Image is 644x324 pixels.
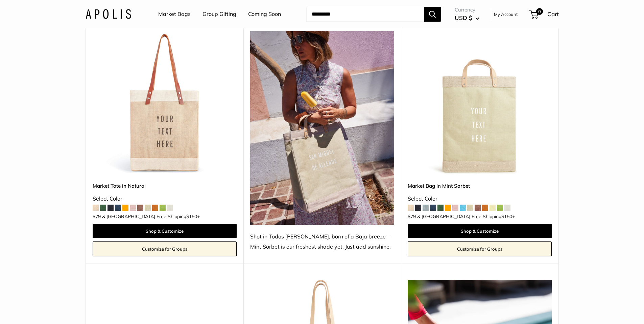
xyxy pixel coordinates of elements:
[158,9,191,19] a: Market Bags
[501,213,512,219] span: $150
[186,213,197,219] span: $150
[408,182,552,190] a: Market Bag in Mint Sorbet
[408,241,552,256] a: Customize for Groups
[93,224,237,238] a: Shop & Customize
[93,213,101,219] span: $79
[536,8,543,15] span: 0
[93,31,237,175] img: description_Make it yours with custom printed text.
[455,14,472,21] span: USD $
[250,31,394,225] img: Shot in Todos Santos, born of a Baja breeze—Mint Sorbet is our freshest shade yet. Just add sunsh...
[93,182,237,190] a: Market Tote in Natural
[408,31,552,175] a: Market Bag in Mint SorbetMarket Bag in Mint Sorbet
[93,241,237,256] a: Customize for Groups
[424,7,441,22] button: Search
[306,7,424,22] input: Search...
[494,10,518,18] a: My Account
[202,9,236,19] a: Group Gifting
[93,194,237,204] div: Select Color
[250,232,394,252] div: Shot in Todos [PERSON_NAME], born of a Baja breeze—Mint Sorbet is our freshest shade yet. Just ad...
[455,13,479,23] button: USD $
[408,31,552,175] img: Market Bag in Mint Sorbet
[248,9,281,19] a: Coming Soon
[530,9,559,20] a: 0 Cart
[93,31,237,175] a: description_Make it yours with custom printed text.description_The Original Market bag in its 4 n...
[408,194,552,204] div: Select Color
[408,213,416,219] span: $79
[408,224,552,238] a: Shop & Customize
[102,214,200,219] span: & [GEOGRAPHIC_DATA] Free Shipping +
[455,5,479,15] span: Currency
[547,10,559,18] span: Cart
[417,214,515,219] span: & [GEOGRAPHIC_DATA] Free Shipping +
[86,9,131,19] img: Apolis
